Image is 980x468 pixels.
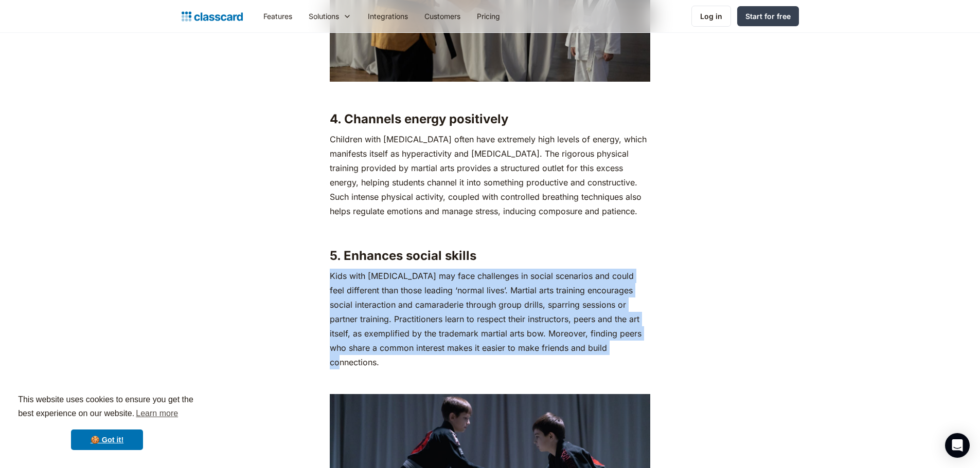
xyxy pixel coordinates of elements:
[330,223,650,238] p: ‍
[700,11,722,22] div: Log in
[330,375,650,389] p: ‍
[469,5,508,28] a: Pricing
[18,394,196,421] span: This website uses cookies to ensure you get the best experience on our website.
[300,5,360,28] div: Solutions
[330,111,650,127] h3: 4. Channels energy positively
[134,406,180,421] a: learn more about cookies
[945,433,970,458] div: Open Intercom Messenger
[71,429,143,450] a: dismiss cookie message
[360,5,416,28] a: Integrations
[8,384,206,460] div: cookieconsent
[416,5,469,28] a: Customers
[330,248,650,264] h3: 5. Enhances social skills
[330,132,650,218] p: Children with [MEDICAL_DATA] often have extremely high levels of energy, which manifests itself a...
[255,5,300,28] a: Features
[309,11,339,22] div: Solutions
[745,11,791,22] div: Start for free
[691,6,731,27] a: Log in
[737,6,799,26] a: Start for free
[182,9,243,24] a: home
[330,269,650,369] p: Kids with [MEDICAL_DATA] may face challenges in social scenarios and could feel different than th...
[330,87,650,101] p: ‍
